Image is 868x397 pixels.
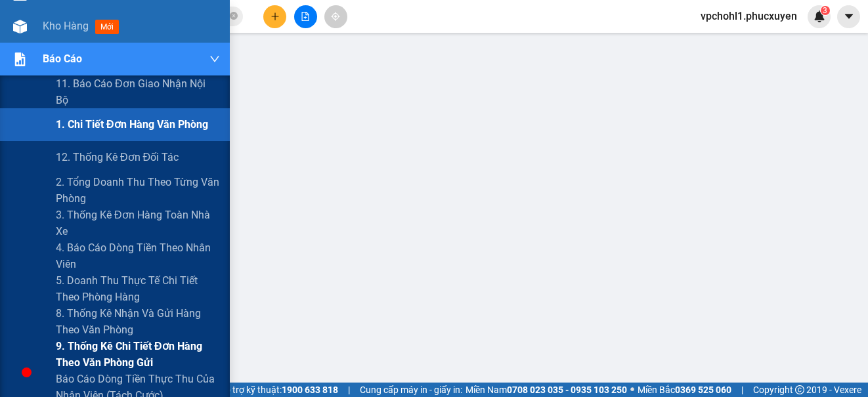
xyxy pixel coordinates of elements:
[348,383,350,397] span: |
[219,383,338,397] span: Hỗ trợ kỹ thuật:
[638,383,731,397] span: Miền Bắc
[56,75,220,108] span: 11. Báo cáo đơn giao nhận nội bộ
[690,8,808,24] span: vpchohl1.phucxuyen
[795,385,804,394] span: copyright
[230,10,238,23] span: close-circle
[814,10,825,22] img: icon-new-feature
[56,240,220,272] span: 4. Báo cáo dòng tiền theo nhân viên
[56,272,220,305] span: 5. Doanh thu thực tế chi tiết theo phòng hàng
[209,54,220,64] span: down
[56,207,220,240] span: 3. Thống kê đơn hàng toàn nhà xe
[301,12,310,21] span: file-add
[331,12,340,21] span: aim
[741,383,743,397] span: |
[360,383,462,397] span: Cung cấp máy in - giấy in:
[324,5,347,28] button: aim
[843,10,855,22] span: caret-down
[294,5,317,28] button: file-add
[230,12,238,20] span: close-circle
[282,385,338,395] strong: 1900 633 818
[43,20,89,32] span: Kho hàng
[56,116,208,133] span: 1. Chi tiết đơn hàng văn phòng
[56,149,179,165] span: 12. Thống kê đơn đối tác
[837,5,860,28] button: caret-down
[630,387,634,392] span: ⚪️
[507,385,627,395] strong: 0708 023 035 - 0935 103 250
[271,12,280,21] span: plus
[13,52,27,66] img: solution-icon
[675,385,731,395] strong: 0369 525 060
[43,51,82,67] span: Báo cáo
[56,338,220,371] span: 9. Thống kê chi tiết đơn hàng theo văn phòng gửi
[466,383,627,397] span: Miền Nam
[263,5,286,28] button: plus
[56,305,220,338] span: 8. Thống kê nhận và gửi hàng theo văn phòng
[821,6,830,15] sup: 3
[95,20,119,34] span: mới
[13,20,27,33] img: warehouse-icon
[56,174,220,207] span: 2. Tổng doanh thu theo từng văn phòng
[823,6,827,15] span: 3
